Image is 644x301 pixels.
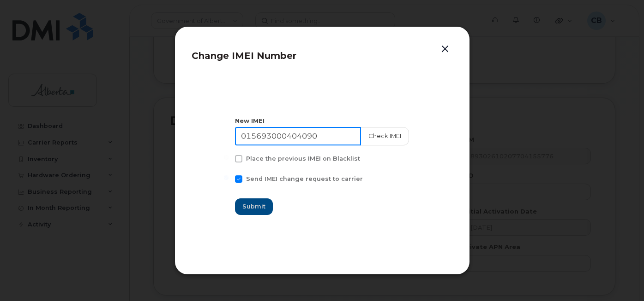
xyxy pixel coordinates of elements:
[361,127,409,145] button: Check IMEI
[242,202,265,211] span: Submit
[224,155,229,160] input: Place the previous IMEI on Blacklist
[246,155,360,162] span: Place the previous IMEI on Blacklist
[235,198,273,215] button: Submit
[246,175,363,182] span: Send IMEI change request to carrier
[224,175,229,180] input: Send IMEI change request to carrier
[192,50,296,61] span: Change IMEI Number
[235,116,409,125] div: New IMEI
